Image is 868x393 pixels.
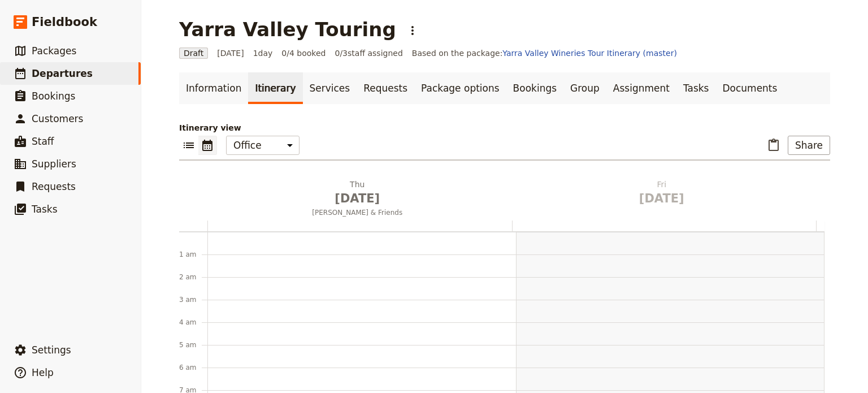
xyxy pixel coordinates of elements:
span: 0 / 3 staff assigned [335,47,402,59]
button: Paste itinerary item [764,136,783,155]
span: Requests [32,181,76,192]
span: Draft [179,47,208,59]
button: Calendar view [198,136,217,155]
span: Help [32,367,54,378]
button: Share [788,136,830,155]
a: Bookings [506,72,563,104]
span: Bookings [32,90,75,102]
a: Package options [414,72,506,104]
a: Tasks [676,72,716,104]
span: [DATE] [212,190,503,207]
span: Departures [32,68,93,79]
span: Tasks [32,204,58,215]
span: Suppliers [32,158,76,170]
div: 1 am [179,250,207,259]
h2: Fri [517,179,808,207]
button: Fri [DATE] [512,179,817,211]
button: Thu [DATE][PERSON_NAME] & Friends [207,179,512,221]
h1: Yarra Valley Touring [179,18,396,41]
span: [DATE] [217,47,244,59]
span: 0/4 booked [281,47,325,59]
div: 6 am [179,363,207,372]
div: 2 am [179,273,207,282]
div: 4 am [179,318,207,327]
div: 5 am [179,340,207,349]
span: 1 day [253,47,273,59]
a: Services [303,72,357,104]
span: [DATE] [517,190,808,207]
span: [PERSON_NAME] & Friends [207,208,507,217]
a: Assignment [606,72,676,104]
span: Packages [32,45,76,57]
a: Yarra Valley Wineries Tour Itinerary (master) [502,49,677,58]
h2: Thu [212,179,503,207]
span: Based on the package: [412,47,677,59]
button: List view [179,136,198,155]
a: Documents [715,72,784,104]
a: Information [179,72,248,104]
div: 3 am [179,295,207,304]
span: Settings [32,344,71,356]
a: Itinerary [248,72,302,104]
a: Group [563,72,606,104]
p: Itinerary view [179,122,830,133]
span: Staff [32,136,54,147]
span: Customers [32,113,83,124]
button: Actions [403,21,422,40]
a: Requests [357,72,414,104]
span: Fieldbook [32,14,97,31]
